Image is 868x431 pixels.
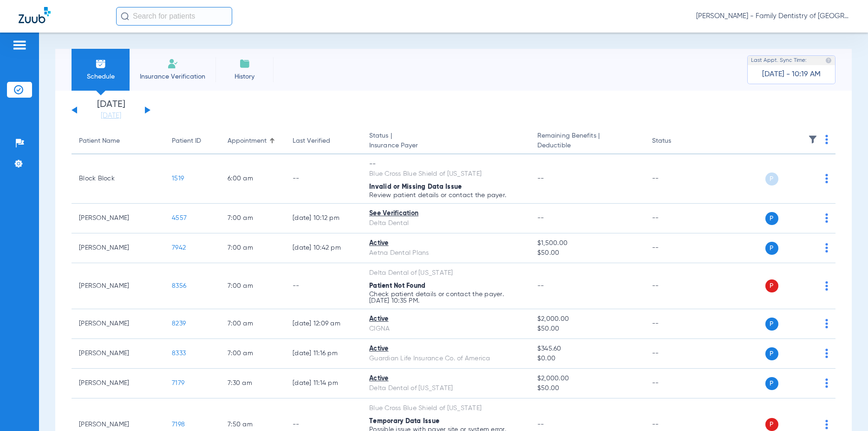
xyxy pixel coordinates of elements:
img: Zuub Logo [19,7,51,23]
th: Status [645,128,707,154]
div: Last Verified [293,136,354,146]
img: group-dot-blue.svg [825,349,828,358]
div: See Verification [369,209,522,219]
span: Deductible [537,141,637,151]
span: Insurance Verification [137,72,209,81]
img: group-dot-blue.svg [825,135,828,144]
span: 7198 [172,421,185,428]
td: -- [645,339,707,369]
img: last sync help info [825,57,832,64]
img: filter.svg [808,135,817,144]
span: $2,000.00 [537,374,637,384]
span: Patient Not Found [369,283,425,289]
span: $50.00 [537,248,637,258]
div: Last Verified [293,136,330,146]
span: $2,000.00 [537,314,637,324]
span: -- [537,175,544,182]
td: [DATE] 11:16 PM [285,339,362,369]
p: Review patient details or contact the payer. [369,192,522,199]
iframe: Chat Widget [822,386,868,431]
span: 8356 [172,283,186,289]
a: [DATE] [83,111,139,120]
div: Patient ID [172,136,213,146]
div: Appointment [228,136,267,146]
span: P [765,377,778,390]
div: Guardian Life Insurance Co. of America [369,354,522,364]
td: [DATE] 12:09 AM [285,309,362,339]
img: History [239,58,250,69]
span: $50.00 [537,324,637,334]
th: Status | [362,128,530,154]
td: 7:00 AM [220,339,285,369]
td: -- [645,369,707,398]
img: Schedule [95,58,106,69]
span: Last Appt. Sync Time: [751,56,807,65]
div: -- [369,159,522,169]
img: hamburger-icon [12,40,27,51]
td: -- [285,154,362,204]
span: $1,500.00 [537,239,637,248]
td: [PERSON_NAME] [72,309,164,339]
span: $345.60 [537,344,637,354]
span: $50.00 [537,384,637,393]
img: Manual Insurance Verification [167,58,178,69]
div: Active [369,239,522,248]
th: Remaining Benefits | [530,128,645,154]
div: CIGNA [369,324,522,334]
span: P [765,172,778,186]
span: [PERSON_NAME] - Family Dentistry of [GEOGRAPHIC_DATA] [696,12,849,21]
span: 4557 [172,215,187,221]
span: P [765,347,778,360]
span: 7942 [172,245,186,251]
td: [PERSON_NAME] [72,339,164,369]
span: P [765,212,778,225]
td: [PERSON_NAME] [72,204,164,233]
td: 6:00 AM [220,154,285,204]
span: P [765,318,778,331]
span: -- [537,215,544,221]
img: Search Icon [121,12,129,20]
span: Temporary Data Issue [369,418,439,424]
td: 7:00 AM [220,309,285,339]
td: -- [645,204,707,233]
div: Patient ID [172,136,201,146]
div: Delta Dental of [US_STATE] [369,384,522,393]
div: Blue Cross Blue Shield of [US_STATE] [369,169,522,179]
div: Aetna Dental Plans [369,248,522,258]
span: $0.00 [537,354,637,364]
td: [DATE] 11:14 PM [285,369,362,398]
span: 1519 [172,175,184,182]
td: 7:00 AM [220,263,285,309]
td: -- [645,233,707,263]
span: Schedule [78,72,123,81]
div: Patient Name [79,136,157,146]
td: -- [645,263,707,309]
td: [PERSON_NAME] [72,233,164,263]
span: [DATE] - 10:19 AM [762,70,821,79]
img: group-dot-blue.svg [825,378,828,388]
div: Delta Dental [369,219,522,228]
td: [PERSON_NAME] [72,263,164,309]
td: 7:00 AM [220,204,285,233]
td: [DATE] 10:42 PM [285,233,362,263]
span: -- [537,421,544,428]
td: [PERSON_NAME] [72,369,164,398]
img: group-dot-blue.svg [825,281,828,291]
img: group-dot-blue.svg [825,174,828,183]
span: P [765,279,778,292]
td: -- [285,263,362,309]
div: Blue Cross Blue Shield of [US_STATE] [369,404,522,413]
p: Check patient details or contact the payer. [DATE] 10:35 PM. [369,291,522,304]
input: Search for patients [116,7,232,26]
li: [DATE] [83,100,139,120]
div: Active [369,314,522,324]
span: P [765,242,778,255]
div: Active [369,344,522,354]
span: 8333 [172,350,186,357]
td: -- [645,154,707,204]
span: P [765,418,778,431]
span: Insurance Payer [369,141,522,151]
span: 7179 [172,380,184,386]
td: -- [645,309,707,339]
span: -- [537,283,544,289]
